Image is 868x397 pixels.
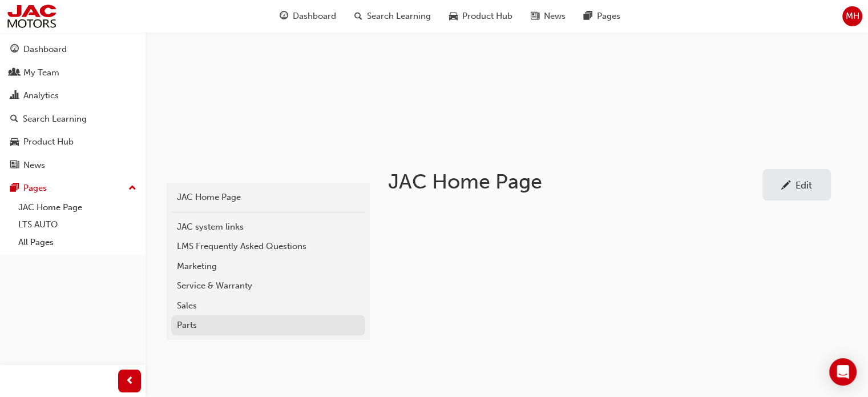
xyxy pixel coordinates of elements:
a: guage-iconDashboard [271,5,345,28]
span: pencil-icon [781,181,791,192]
a: Sales [171,296,365,316]
a: JAC system links [171,217,365,237]
div: Open Intercom Messenger [829,358,857,386]
div: Sales [177,299,360,312]
img: jac-portal [6,3,58,29]
span: car-icon [449,9,458,23]
span: guage-icon [280,9,288,23]
span: Pages [597,10,620,23]
button: Pages [5,178,141,199]
div: Marketing [177,260,360,273]
span: Search Learning [367,10,431,23]
a: Parts [171,315,365,335]
a: JAC Home Page [14,199,141,216]
button: MH [842,6,862,26]
a: JAC Home Page [171,187,365,207]
div: JAC system links [177,220,360,234]
div: Edit [796,179,812,191]
div: Service & Warranty [177,279,360,292]
a: Edit [762,169,831,200]
span: Dashboard [293,10,336,23]
span: chart-icon [10,91,19,101]
a: news-iconNews [522,5,575,28]
span: up-icon [128,181,136,196]
h1: JAC Home Page [388,169,762,194]
span: MH [846,10,859,23]
a: LTS AUTO [14,216,141,234]
span: Product Hub [462,10,512,23]
div: My Team [23,66,59,79]
span: prev-icon [126,374,134,388]
a: Analytics [5,85,141,106]
a: My Team [5,62,141,83]
span: car-icon [10,137,19,147]
div: Pages [23,182,47,195]
div: Product Hub [23,135,74,149]
span: people-icon [10,68,19,78]
a: LMS Frequently Asked Questions [171,236,365,256]
a: Dashboard [5,39,141,60]
div: LMS Frequently Asked Questions [177,240,360,253]
span: pages-icon [10,183,19,194]
a: Marketing [171,256,365,276]
div: Analytics [23,89,59,102]
div: Dashboard [23,43,67,56]
span: guage-icon [10,45,19,55]
span: news-icon [10,161,19,171]
span: search-icon [354,9,362,23]
span: News [544,10,566,23]
div: News [23,159,45,172]
div: Search Learning [23,113,87,126]
a: Service & Warranty [171,276,365,296]
a: car-iconProduct Hub [440,5,522,28]
a: All Pages [14,234,141,251]
a: Product Hub [5,131,141,153]
span: news-icon [531,9,539,23]
a: search-iconSearch Learning [345,5,440,28]
a: pages-iconPages [575,5,629,28]
div: JAC Home Page [177,191,360,204]
button: DashboardMy TeamAnalyticsSearch LearningProduct HubNews [5,37,141,178]
div: Parts [177,319,360,332]
a: Search Learning [5,109,141,130]
span: search-icon [10,114,18,125]
a: News [5,155,141,176]
span: pages-icon [584,9,592,23]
